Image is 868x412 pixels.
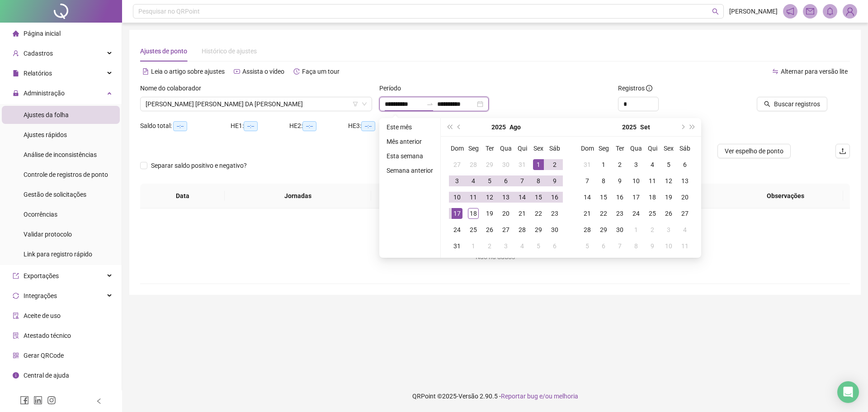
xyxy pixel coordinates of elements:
div: 12 [484,192,495,203]
span: Gestão de solicitações [24,191,86,198]
span: Ajustes da folha [24,111,69,118]
div: 18 [468,208,479,219]
span: --:-- [302,121,316,131]
td: 2025-08-31 [449,238,465,254]
td: 2025-09-26 [660,205,677,222]
td: 2025-09-30 [612,222,628,238]
span: search [764,101,770,107]
span: info-circle [13,372,19,379]
div: 11 [679,241,690,251]
td: 2025-09-01 [465,238,481,254]
span: left [96,398,102,404]
img: 80778 [843,5,857,18]
div: 1 [533,159,544,170]
td: 2025-09-29 [595,222,612,238]
td: 2025-08-23 [547,205,563,222]
td: 2025-07-27 [449,156,465,173]
th: Entrada 1 [371,184,462,208]
td: 2025-09-06 [547,238,563,254]
span: Registros [618,83,652,93]
div: 4 [517,241,528,251]
td: 2025-09-03 [628,156,644,173]
td: 2025-07-28 [465,156,481,173]
div: 4 [468,175,479,186]
td: 2025-09-15 [595,189,612,205]
div: 16 [614,192,625,203]
span: export [13,273,19,279]
td: 2025-08-20 [498,205,514,222]
div: 7 [582,175,593,186]
div: 31 [517,159,528,170]
td: 2025-09-11 [644,173,660,189]
th: Dom [449,140,465,156]
span: file [13,70,19,76]
td: 2025-09-02 [481,238,498,254]
span: Leia o artigo sobre ajustes [151,68,225,75]
footer: QRPoint © 2025 - 2.90.5 - [122,380,868,412]
span: LUCAS GABRIEL PERES DA SILVA MOREIRA [146,97,367,111]
div: 6 [679,159,690,170]
td: 2025-10-08 [628,238,644,254]
th: Ter [481,140,498,156]
button: next-year [677,118,687,136]
td: 2025-08-18 [465,205,481,222]
td: 2025-09-23 [612,205,628,222]
td: 2025-09-18 [644,189,660,205]
button: super-next-year [688,118,698,136]
div: 21 [517,208,528,219]
td: 2025-09-27 [677,205,693,222]
div: 8 [598,175,609,186]
div: 1 [598,159,609,170]
td: 2025-08-30 [547,222,563,238]
div: 1 [468,241,479,251]
span: lock [13,90,19,96]
div: 8 [533,175,544,186]
td: 2025-10-02 [644,222,660,238]
span: Ocorrências [24,211,57,218]
span: filter [353,101,358,107]
label: Nome do colaborador [140,83,207,93]
td: 2025-09-06 [677,156,693,173]
button: Ver espelho de ponto [717,144,791,158]
span: sync [13,293,19,299]
span: swap-right [426,100,434,108]
td: 2025-09-19 [660,189,677,205]
div: 24 [631,208,642,219]
th: Qua [628,140,644,156]
td: 2025-09-02 [612,156,628,173]
td: 2025-08-14 [514,189,530,205]
div: 22 [533,208,544,219]
div: 28 [517,224,528,235]
td: 2025-08-11 [465,189,481,205]
td: 2025-09-05 [660,156,677,173]
th: Qui [514,140,530,156]
td: 2025-09-17 [628,189,644,205]
span: Reportar bug e/ou melhoria [501,393,578,400]
span: mail [806,7,814,15]
th: Sáb [677,140,693,156]
span: Ajustes de ponto [140,47,187,55]
div: 30 [614,224,625,235]
span: history [293,68,300,75]
td: 2025-08-07 [514,173,530,189]
div: 17 [631,192,642,203]
span: home [13,30,19,37]
span: audit [13,313,19,319]
span: linkedin [33,396,42,405]
td: 2025-10-01 [628,222,644,238]
td: 2025-08-08 [530,173,547,189]
td: 2025-08-21 [514,205,530,222]
span: Alternar para versão lite [781,68,848,75]
span: --:-- [173,121,187,131]
div: 5 [484,175,495,186]
span: Separar saldo positivo e negativo? [147,161,250,170]
div: 15 [598,192,609,203]
div: 25 [468,224,479,235]
div: 24 [452,224,462,235]
td: 2025-09-07 [579,173,595,189]
div: 26 [484,224,495,235]
div: 5 [663,159,674,170]
div: 3 [452,175,462,186]
div: 16 [549,192,560,203]
td: 2025-08-22 [530,205,547,222]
